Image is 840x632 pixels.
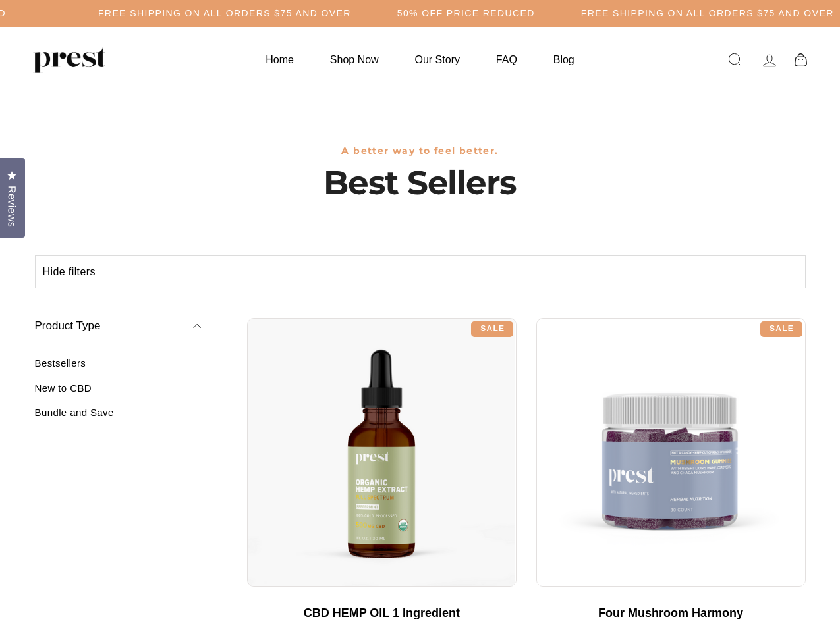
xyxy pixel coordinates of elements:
[760,321,802,337] div: Sale
[314,47,395,72] a: Shop Now
[537,47,591,72] a: Blog
[3,186,20,227] span: Reviews
[36,256,103,288] button: Hide filters
[35,163,806,203] h1: Best Sellers
[581,8,834,19] h5: Free Shipping on all orders $75 and over
[35,407,202,429] a: Bundle and Save
[35,308,202,345] button: Product Type
[35,145,806,157] h3: A better way to feel better.
[399,47,476,72] a: Our Story
[549,606,793,621] div: Four Mushroom Harmony
[249,47,310,72] a: Home
[480,47,534,72] a: FAQ
[35,357,202,379] a: Bestsellers
[471,321,513,337] div: Sale
[260,606,503,621] div: CBD HEMP OIL 1 Ingredient
[35,382,202,404] a: New to CBD
[397,8,535,19] h5: 50% OFF PRICE REDUCED
[33,47,105,73] img: PREST ORGANICS
[98,8,351,19] h5: Free Shipping on all orders $75 and over
[249,47,590,72] ul: Primary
